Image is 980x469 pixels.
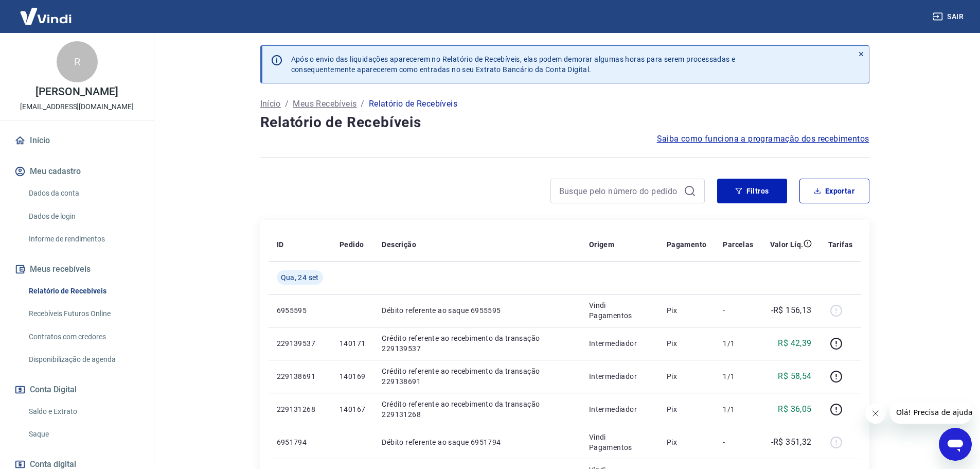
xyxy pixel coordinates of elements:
p: Intermediador [589,404,650,414]
iframe: Botão para abrir a janela de mensagens [939,428,972,461]
div: R [57,41,98,82]
h4: Relatório de Recebíveis [260,112,869,133]
a: Meus Recebíveis [293,98,357,110]
p: Vindi Pagamentos [589,300,650,321]
a: Saiba como funciona a programação dos recebimentos [657,133,869,145]
iframe: Mensagem da empresa [890,401,972,424]
p: [PERSON_NAME] [35,86,118,97]
p: R$ 58,54 [778,370,811,383]
a: Saldo e Extrato [25,401,141,422]
a: Dados de login [25,206,141,227]
p: Intermediador [589,338,650,349]
p: 140171 [340,338,365,349]
a: Disponibilização de agenda [25,349,141,370]
p: Débito referente ao saque 6951794 [382,437,573,447]
p: Pix [667,371,707,381]
p: R$ 42,39 [778,337,811,350]
p: - [723,437,753,447]
p: -R$ 156,13 [771,304,812,317]
a: Dados da conta [25,183,141,204]
button: Meus recebíveis [12,258,141,281]
p: / [361,98,364,110]
p: Intermediador [589,371,650,381]
a: Início [12,129,141,152]
p: 140169 [340,371,365,381]
p: 229139537 [277,338,323,349]
span: Olá! Precisa de ajuda? [6,7,86,15]
p: 1/1 [723,338,753,349]
p: Origem [589,239,614,250]
p: Valor Líq. [770,239,804,250]
p: Pagamento [667,239,707,250]
span: Qua, 24 set [281,272,319,283]
p: 6955595 [277,305,323,316]
p: Após o envio das liquidações aparecerem no Relatório de Recebíveis, elas podem demorar algumas ho... [291,54,736,75]
p: Pix [667,338,707,349]
p: -R$ 351,32 [771,436,812,448]
p: Parcelas [723,239,753,250]
p: Pix [667,404,707,414]
p: 140167 [340,404,365,414]
iframe: Fechar mensagem [865,403,886,424]
input: Busque pelo número do pedido [559,183,680,199]
p: Tarifas [828,239,853,250]
p: 1/1 [723,404,753,414]
a: Contratos com credores [25,326,141,348]
img: Vindi [12,1,79,32]
a: Recebíveis Futuros Online [25,303,141,324]
p: Pix [667,305,707,316]
p: R$ 36,05 [778,403,811,415]
p: Crédito referente ao recebimento da transação 229138691 [382,366,573,387]
p: Crédito referente ao recebimento da transação 229131268 [382,399,573,420]
button: Meu cadastro [12,160,141,183]
p: ID [277,239,284,250]
p: 6951794 [277,437,323,447]
p: Crédito referente ao recebimento da transação 229139537 [382,333,573,354]
a: Relatório de Recebíveis [25,281,141,302]
p: 1/1 [723,371,753,381]
p: Pedido [340,239,364,250]
p: 229138691 [277,371,323,381]
p: / [285,98,289,110]
p: Débito referente ao saque 6955595 [382,305,573,316]
p: Pix [667,437,707,447]
a: Informe de rendimentos [25,229,141,250]
p: 229131268 [277,404,323,414]
a: Início [260,98,281,110]
p: Descrição [382,239,416,250]
button: Sair [931,7,968,26]
button: Filtros [717,179,787,203]
p: - [723,305,753,316]
p: Vindi Pagamentos [589,432,650,453]
a: Saque [25,424,141,445]
p: Relatório de Recebíveis [369,98,457,110]
button: Conta Digital [12,378,141,401]
button: Exportar [799,179,869,203]
p: [EMAIL_ADDRESS][DOMAIN_NAME] [20,101,134,112]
